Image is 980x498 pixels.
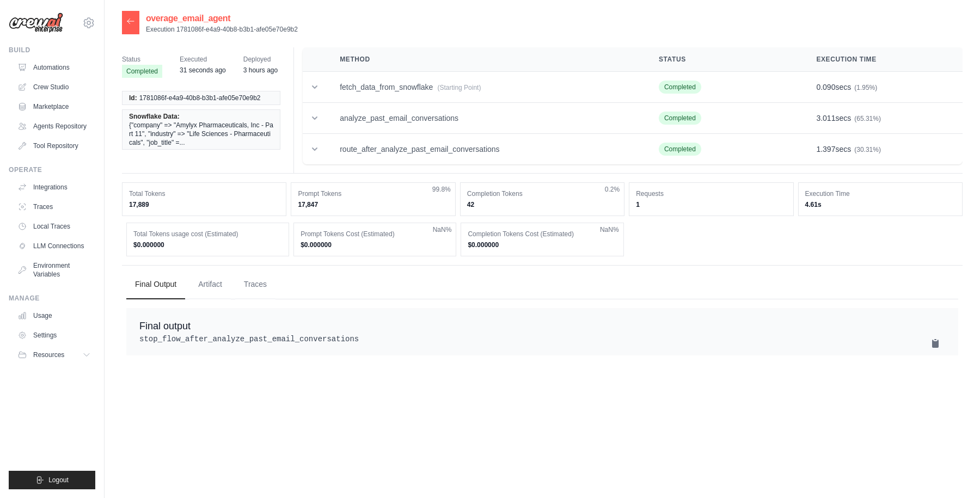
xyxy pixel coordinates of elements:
[854,146,881,153] span: (30.31%)
[659,81,701,94] span: Completed
[146,25,298,34] p: Execution 1781086f-e4a9-40b8-b3b1-afe05e70e9b2
[854,115,881,122] span: (65.31%)
[468,230,616,238] dt: Completion Tokens Cost (Estimated)
[129,94,137,102] span: Id:
[243,66,278,74] time: September 19, 2025 at 20:28 IST
[467,189,617,198] dt: Completion Tokens
[9,13,63,33] img: Logo
[129,112,180,121] span: Snowflake Data:
[659,112,701,125] span: Completed
[139,321,191,331] span: Final output
[9,165,95,174] div: Operate
[327,103,646,134] td: analyze_past_email_conversations
[600,225,619,234] span: NaN%
[803,103,963,134] td: secs
[13,218,95,235] a: Local Traces
[327,47,646,72] th: Method
[13,137,95,155] a: Tool Repository
[33,351,64,359] span: Resources
[467,200,617,209] dd: 42
[301,230,449,238] dt: Prompt Tokens Cost (Estimated)
[133,230,282,238] dt: Total Tokens usage cost (Estimated)
[468,241,616,249] dd: $0.000000
[126,270,185,299] button: Final Output
[13,179,95,196] a: Integrations
[13,346,95,364] button: Resources
[129,189,279,198] dt: Total Tokens
[437,84,481,91] span: (Starting Point)
[803,47,963,72] th: Execution Time
[803,72,963,103] td: secs
[432,185,451,194] span: 99.8%
[605,185,620,194] span: 0.2%
[301,241,449,249] dd: $0.000000
[146,12,298,25] h2: overage_email_agent
[433,225,452,234] span: NaN%
[298,200,448,209] dd: 17,847
[133,241,282,249] dd: $0.000000
[327,134,646,165] td: route_after_analyze_past_email_conversations
[235,270,275,299] button: Traces
[816,114,835,122] span: 3.011
[13,98,95,115] a: Marketplace
[13,327,95,344] a: Settings
[13,257,95,283] a: Environment Variables
[9,46,95,54] div: Build
[636,189,786,198] dt: Requests
[180,66,226,74] time: September 19, 2025 at 23:53 IST
[189,270,231,299] button: Artifact
[298,189,448,198] dt: Prompt Tokens
[122,54,162,65] span: Status
[327,72,646,103] td: fetch_data_from_snowflake
[9,294,95,303] div: Manage
[816,145,835,153] span: 1.397
[13,78,95,96] a: Crew Studio
[659,143,701,156] span: Completed
[129,200,279,209] dd: 17,889
[805,189,955,198] dt: Execution Time
[854,84,877,91] span: (1.95%)
[139,334,945,345] pre: stop_flow_after_analyze_past_email_conversations
[13,59,95,76] a: Automations
[803,134,963,165] td: secs
[13,198,95,216] a: Traces
[139,94,261,102] span: 1781086f-e4a9-40b8-b3b1-afe05e70e9b2
[180,54,226,65] span: Executed
[129,121,273,147] span: {"company" => "Amylyx Pharmaceuticals, Inc - Part 11", "industry" => "Life Sciences - Pharmaceuti...
[816,83,835,91] span: 0.090
[13,237,95,255] a: LLM Connections
[9,471,95,489] button: Logout
[646,47,803,72] th: Status
[13,307,95,324] a: Usage
[48,476,69,484] span: Logout
[805,200,955,209] dd: 4.61s
[13,118,95,135] a: Agents Repository
[122,65,162,78] span: Completed
[243,54,278,65] span: Deployed
[636,200,786,209] dd: 1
